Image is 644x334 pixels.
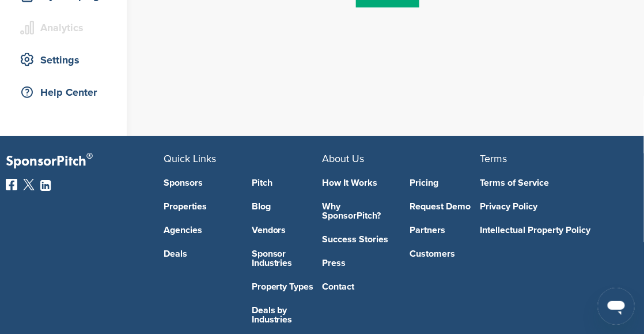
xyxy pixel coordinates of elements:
[6,153,164,170] p: SponsorPitch
[164,249,234,258] a: Deals
[252,306,322,324] a: Deals by Industries
[12,14,115,41] a: Analytics
[17,82,115,103] div: Help Center
[480,226,622,235] a: Intellectual Property Policy
[410,226,480,235] a: Partners
[6,179,17,190] img: Facebook
[17,17,115,38] div: Analytics
[322,152,364,165] span: About Us
[252,178,322,187] a: Pitch
[252,226,322,235] a: Vendors
[12,47,115,73] a: Settings
[164,202,234,211] a: Properties
[164,178,234,187] a: Sponsors
[410,202,480,211] a: Request Demo
[480,152,507,165] span: Terms
[480,202,622,211] a: Privacy Policy
[322,202,392,220] a: Why SponsorPitch?
[12,79,115,106] a: Help Center
[322,178,392,187] a: How It Works
[17,50,115,70] div: Settings
[252,202,322,211] a: Blog
[322,258,392,268] a: Press
[86,149,93,163] span: ®
[164,152,217,165] span: Quick Links
[252,282,322,291] a: Property Types
[480,178,622,187] a: Terms of Service
[23,179,35,190] img: Twitter
[410,178,480,187] a: Pricing
[252,249,322,268] a: Sponsor Industries
[322,282,392,291] a: Contact
[322,235,392,244] a: Success Stories
[410,249,480,258] a: Customers
[598,288,635,325] iframe: Button to launch messaging window
[164,226,234,235] a: Agencies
